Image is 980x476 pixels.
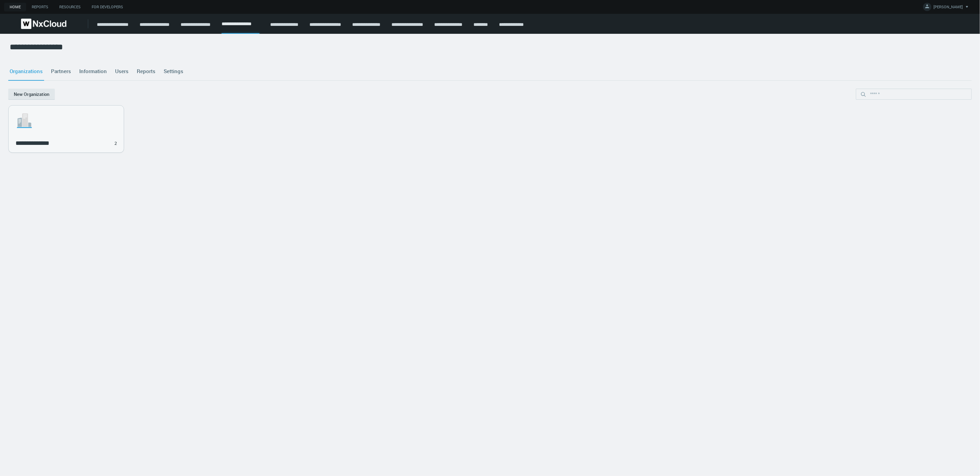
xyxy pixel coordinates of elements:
a: Organizations [8,62,44,80]
a: Reports [26,3,54,11]
a: Resources [54,3,86,11]
span: [PERSON_NAME] [933,4,963,12]
a: Partners [50,62,72,80]
a: Reports [135,62,157,80]
a: Information [78,62,108,80]
a: For Developers [86,3,129,11]
a: Users [114,62,130,80]
img: Nx Cloud logo [21,19,67,29]
div: 2 [114,140,117,147]
button: New Organization [8,89,55,100]
a: Home [4,3,26,11]
a: Settings [162,62,185,80]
